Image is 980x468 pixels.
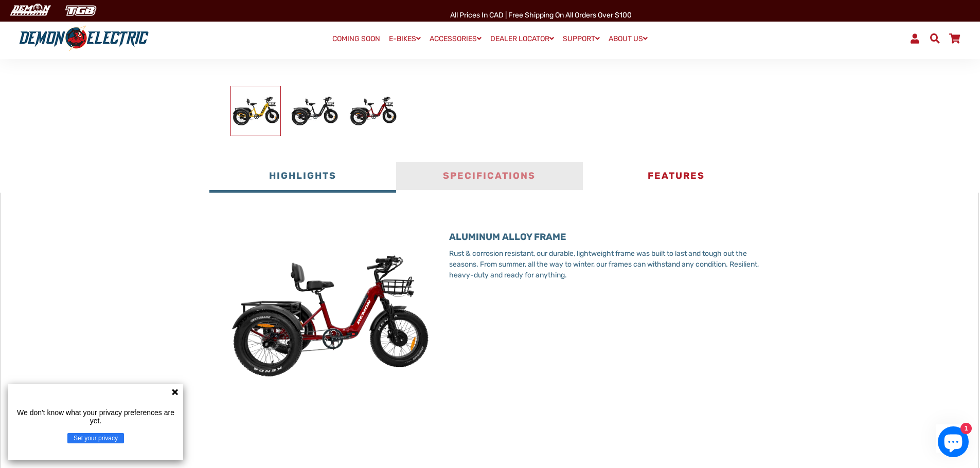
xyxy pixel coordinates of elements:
[60,2,102,19] img: TGB Canada
[396,162,583,193] button: Specifications
[449,248,770,280] p: Rust & corrosion resistant, our durable, lightweight frame was built to last and tough out the se...
[487,31,558,46] a: DEALER LOCATOR
[67,433,124,443] button: Set your privacy
[225,211,434,420] img: L2RTrenityd_cd251318-cc83-42ba-88ce-fb9282a14318.jpg
[5,2,55,19] img: Demon Electric
[559,31,603,46] a: SUPPORT
[935,426,972,460] inbox-online-store-chat: Shopify online store chat
[290,86,339,136] img: Trinity Foldable E-Trike
[231,86,280,136] img: Trinity Foldable E-Trike
[12,408,179,425] p: We don't know what your privacy preferences are yet.
[385,31,424,46] a: E-BIKES
[426,31,485,46] a: ACCESSORIES
[449,232,770,243] h3: ALUMINUM ALLOY FRAME
[15,25,152,52] img: Demon Electric logo
[348,86,398,136] img: Trinity Foldable E-Trike
[329,32,384,46] a: COMING SOON
[450,11,632,20] span: All Prices in CAD | Free shipping on all orders over $100
[583,162,770,193] button: Features
[605,31,651,46] a: ABOUT US
[209,162,396,193] button: Highlights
